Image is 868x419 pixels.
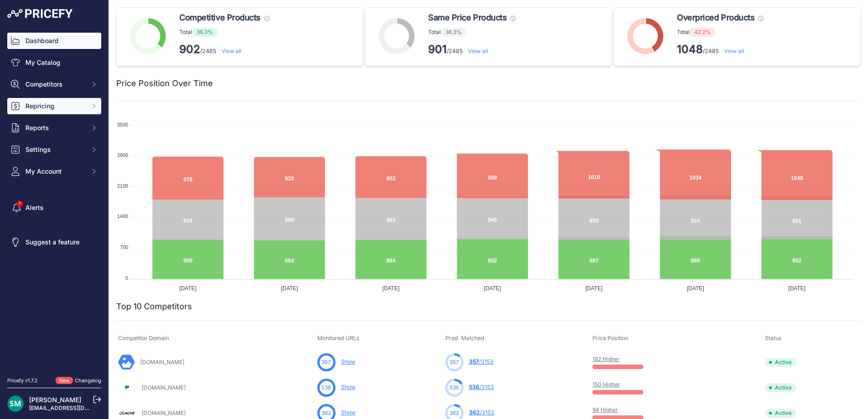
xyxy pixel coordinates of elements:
[428,28,516,37] p: Total
[29,396,81,404] a: [PERSON_NAME]
[789,285,806,292] tspan: [DATE]
[29,404,124,411] a: [EMAIL_ADDRESS][DOMAIN_NAME]
[7,377,38,385] div: Pricefy v1.7.2
[592,406,618,413] a: 94 Higher
[441,28,466,37] span: 36.3%
[222,48,242,54] a: View all
[117,122,128,127] tspan: 3500
[116,300,192,313] h2: Top 10 Competitors
[449,358,459,366] span: 357
[25,167,85,176] span: My Account
[25,145,85,154] span: Settings
[7,120,101,136] button: Reports
[7,33,101,366] nav: Sidebar
[25,102,85,111] span: Repricing
[142,409,186,416] a: [DOMAIN_NAME]
[484,285,501,292] tspan: [DATE]
[677,28,764,37] p: Total
[192,28,217,37] span: 36.3%
[341,409,355,416] a: Show
[469,409,480,416] span: 362
[317,335,360,341] span: Monitored URLs
[765,383,796,392] span: Active
[428,11,507,24] span: Same Price Products
[341,358,355,365] a: Show
[469,384,479,390] span: 536
[765,409,796,418] span: Active
[140,359,184,365] a: [DOMAIN_NAME]
[449,384,459,392] span: 536
[7,200,101,216] a: Alerts
[677,42,764,57] p: /2485
[321,358,331,366] span: 357
[179,11,261,24] span: Competitive Products
[7,234,101,250] a: Suggest a feature
[55,377,73,385] span: New
[179,42,270,57] p: /2485
[117,214,128,219] tspan: 1400
[117,152,128,158] tspan: 2800
[592,381,620,388] a: 150 Higher
[179,43,200,56] strong: 902
[469,358,479,365] span: 357
[592,356,620,362] a: 182 Higher
[25,80,85,89] span: Competitors
[321,384,331,392] span: 536
[118,335,169,341] span: Competitor Domain
[765,358,796,367] span: Active
[468,48,488,54] a: View all
[677,43,703,56] strong: 1048
[25,123,85,132] span: Reports
[449,409,459,417] span: 362
[75,377,101,384] a: Changelog
[179,28,270,37] p: Total
[179,285,197,292] tspan: [DATE]
[281,285,298,292] tspan: [DATE]
[7,33,101,49] a: Dashboard
[445,335,484,341] span: Prod. Matched
[120,244,128,250] tspan: 700
[469,409,494,416] a: 362/3153
[382,285,399,292] tspan: [DATE]
[690,28,715,37] span: 42.2%
[428,43,447,56] strong: 901
[7,54,101,71] a: My Catalog
[341,384,355,390] a: Show
[117,183,128,189] tspan: 2100
[677,11,755,24] span: Overpriced Products
[7,9,73,18] img: Pricefy Logo
[142,384,186,391] a: [DOMAIN_NAME]
[321,409,331,417] span: 362
[116,77,213,90] h2: Price Position Over Time
[7,141,101,158] button: Settings
[7,98,101,114] button: Repricing
[765,335,782,341] span: Status
[724,48,744,54] a: View all
[469,358,493,365] a: 357/3153
[7,76,101,93] button: Competitors
[585,285,602,292] tspan: [DATE]
[687,285,704,292] tspan: [DATE]
[7,163,101,180] button: My Account
[125,275,128,281] tspan: 0
[428,42,516,57] p: /2485
[592,335,628,341] span: Price Position
[469,384,494,390] a: 536/3153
